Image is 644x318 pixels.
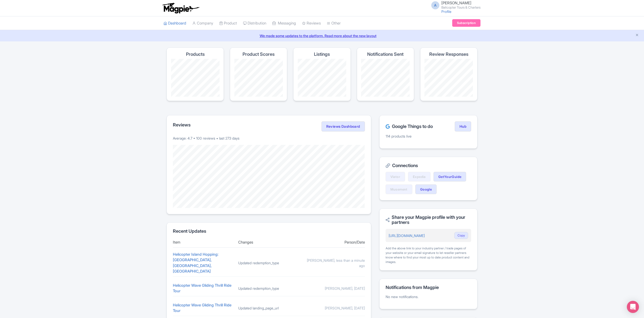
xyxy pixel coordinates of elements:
span: [PERSON_NAME] [441,1,471,5]
h2: Share your Magpie profile with your partners [386,215,471,225]
h2: Connections [386,163,471,168]
a: Helicopter Island Hopping: [GEOGRAPHIC_DATA], [GEOGRAPHIC_DATA], [GEOGRAPHIC_DATA] [173,252,219,274]
a: Hub [455,121,471,131]
div: Open Intercom Messenger [627,301,639,313]
h4: Notifications Sent [367,52,404,57]
a: Dashboard [164,16,186,30]
a: Viator [386,172,405,181]
a: Musement [386,184,412,194]
a: Subscription [452,19,480,27]
img: logo-ab69f6fb50320c5b225c76a69d11143b.png [161,3,200,14]
div: Updated redemption_type [238,286,300,291]
span: A [431,1,439,9]
a: Product [219,16,237,30]
div: Changes [238,240,300,245]
a: We made some updates to the platform. Read more about the new layout [3,33,641,38]
h2: Recent Updates [173,229,365,234]
a: Reviews [302,16,321,30]
div: Add the above link to your industry partner / trade pages of your website or your email signature... [386,246,471,264]
h4: Products [186,52,205,57]
div: [PERSON_NAME], less than a minute ago [304,258,365,268]
p: Average: 4.7 • 100 reviews • last 273 days [173,136,365,141]
a: Helicopter Wave Gliding Thrill Ride Tour [173,283,231,294]
a: Helicopter Wave Gliding Thrill Ride Tour [173,303,231,313]
div: Updated redemption_type [238,260,300,266]
h4: Review Responses [429,52,468,57]
h2: Reviews [173,122,191,127]
a: A [PERSON_NAME] Balicopter Tours & Charters [428,1,480,9]
button: Copy [454,232,468,239]
a: GetYourGuide [434,172,466,181]
div: Person/Date [304,240,365,245]
div: [PERSON_NAME], [DATE] [304,305,365,311]
div: [PERSON_NAME], [DATE] [304,286,365,291]
a: Expedia [408,172,431,181]
h2: Notifications from Magpie [386,285,471,290]
a: Distribution [243,16,266,30]
a: Company [192,16,213,30]
a: Reviews Dashboard [321,121,365,131]
a: Google [415,184,437,194]
p: 114 products live [386,134,471,139]
a: Profile [441,9,451,14]
a: Messaging [272,16,296,30]
button: Close announcement [635,33,639,38]
small: Balicopter Tours & Charters [441,6,480,9]
div: Updated landing_page_url [238,305,300,311]
h4: Listings [314,52,330,57]
a: Other [327,16,341,30]
div: Item [173,240,234,245]
a: [URL][DOMAIN_NAME] [389,233,425,238]
h2: Google Things to do [386,124,433,129]
h4: Product Scores [243,52,275,57]
p: No new notifications. [386,294,471,299]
